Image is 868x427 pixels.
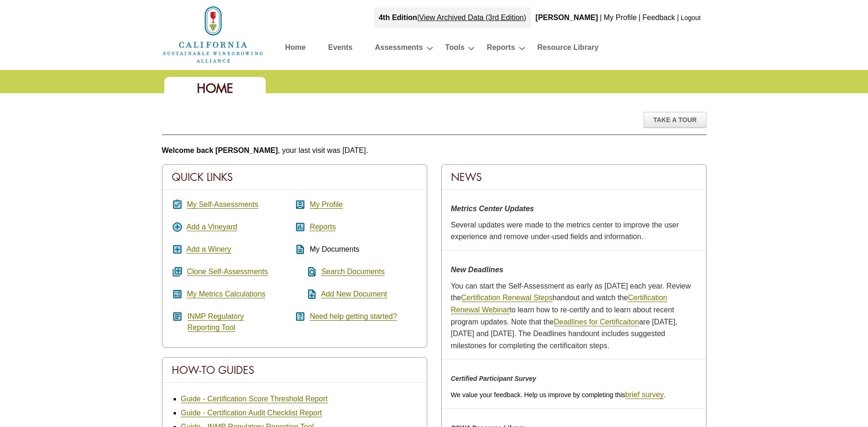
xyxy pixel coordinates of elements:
[310,223,336,231] a: Reports
[162,30,264,38] a: Home
[181,409,322,417] a: Guide - Certification Audit Checklist Report
[310,312,397,321] a: Need help getting started?
[451,294,667,314] a: Certification Renewal Webinar
[321,290,387,298] a: Add New Document
[187,223,237,231] a: Add a Vineyard
[188,312,244,332] a: INMP RegulatoryReporting Tool
[419,14,526,21] a: View Archived Data (3rd Edition)
[187,290,265,298] a: My Metrics Calculations
[295,221,306,233] i: assessment
[172,199,183,210] i: assignment_turned_in
[461,294,553,302] a: Certification Renewal Steps
[328,41,352,57] a: Events
[379,14,417,21] strong: 4th Edition
[451,375,537,382] em: Certified Participant Survey
[538,41,599,57] a: Resource Library
[554,318,639,326] a: Deadlines for Certificaiton
[442,165,706,190] div: News
[197,80,233,96] span: Home
[162,145,707,157] p: , your last visit was [DATE].
[599,7,603,28] div: |
[187,245,231,254] a: Add a Winery
[321,268,384,276] a: Search Documents
[162,165,427,190] div: Quick Links
[295,199,306,210] i: account_box
[375,41,423,57] a: Assessments
[451,391,666,399] span: We value your feedback. Help us improve by completing this .
[187,200,258,209] a: My Self-Assessments
[172,266,183,277] i: queue
[644,112,707,128] div: Take A Tour
[487,41,515,57] a: Reports
[285,41,306,57] a: Home
[604,14,637,21] a: My Profile
[172,221,183,233] i: add_circle
[172,311,183,322] i: article
[638,7,641,28] div: |
[295,266,317,277] i: find_in_page
[295,311,306,322] i: help_center
[451,266,504,274] strong: New Deadlines
[310,200,343,209] a: My Profile
[162,5,264,64] img: logo_cswa2x.png
[295,289,317,300] i: note_add
[162,146,278,154] b: Welcome back [PERSON_NAME]
[310,245,359,253] span: My Documents
[162,358,427,383] div: How-To Guides
[187,268,268,276] a: Clone Self-Assessments
[625,391,664,399] a: brief survey
[295,244,306,255] i: description
[181,395,328,403] a: Guide - Certification Score Threshold Report
[172,244,183,255] i: add_box
[642,14,675,21] a: Feedback
[536,14,598,21] b: [PERSON_NAME]
[445,41,464,57] a: Tools
[451,205,534,213] strong: Metrics Center Updates
[374,7,531,28] div: |
[681,14,701,21] a: Logout
[451,221,679,241] span: Several updates were made to the metrics center to improve the user experience and remove under-u...
[676,7,680,28] div: |
[451,280,697,352] p: You can start the Self-Assessment as early as [DATE] each year. Review the handout and watch the ...
[172,289,183,300] i: calculate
